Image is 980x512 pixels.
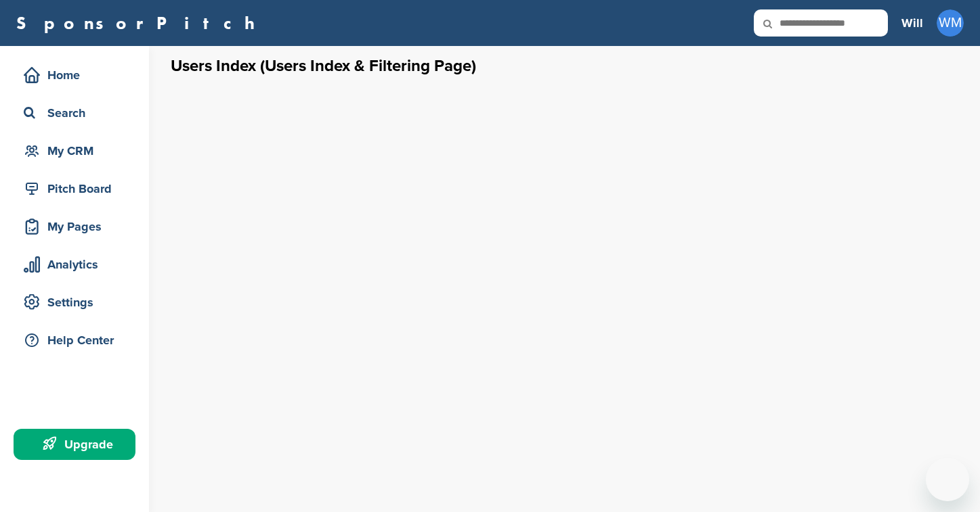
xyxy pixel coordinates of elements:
iframe: Button to launch messaging window [926,458,969,501]
div: My Pages [20,214,135,239]
div: My CRM [20,139,135,163]
div: Home [20,63,135,87]
a: Help Center [14,325,135,356]
div: Search [20,101,135,125]
a: My Pages [14,211,135,242]
a: Will [901,8,923,38]
div: Help Center [20,328,135,352]
a: Upgrade [14,429,135,460]
a: Home [14,60,135,91]
div: Upgrade [20,432,135,457]
div: Analytics [20,252,135,277]
a: My CRM [14,135,135,166]
h1: Users Index (Users Index & Filtering Page) [171,54,980,78]
div: Settings [20,290,135,315]
a: Settings [14,287,135,318]
div: Pitch Board [20,177,135,201]
a: Pitch Board [14,173,135,204]
h3: Will [901,14,923,32]
a: SponsorPitch [16,14,263,32]
a: Search [14,97,135,129]
a: Analytics [14,249,135,280]
span: WM [937,9,964,37]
